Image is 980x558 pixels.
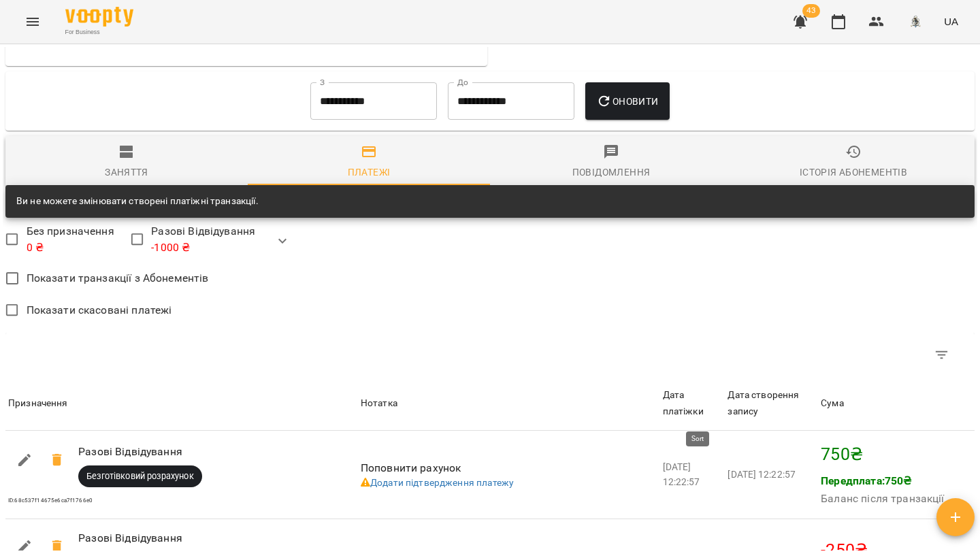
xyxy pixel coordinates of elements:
[27,240,114,256] p: 0 ₴
[105,164,148,180] div: Заняття
[926,339,958,372] button: Фільтр
[821,489,944,508] h6: Баланс після транзакції
[65,7,133,27] img: Voopty Logo
[821,442,972,467] p: 750 ₴
[663,461,700,487] span: [DATE] 12:22:57
[8,395,68,412] div: Sort
[348,164,391,180] div: Платежі
[27,270,209,286] span: Показати транзакції з Абонементів
[728,469,795,480] span: [DATE] 12:22:57
[361,477,514,488] a: Додати підтвердження платежу
[65,28,133,37] span: For Business
[821,395,844,412] div: Sort
[41,444,73,476] span: 750₴ Скасувати транзакцію?
[361,461,461,474] span: Поповнити рахунок
[27,302,172,318] span: Показати скасовані платежі
[944,14,958,29] span: UA
[938,9,964,34] button: UA
[728,387,815,419] div: Sort
[596,93,658,110] span: Оновити
[78,444,308,460] p: Разові Відвідування
[78,530,308,546] p: Разові Відвідування
[663,387,723,419] div: Дата платіжки
[572,164,651,180] div: Повідомлення
[802,4,820,18] span: 43
[906,12,925,31] img: 8c829e5ebed639b137191ac75f1a07db.png
[151,240,255,256] p: -1000 ₴
[585,82,669,120] button: Оновити
[821,395,844,412] div: Сума
[361,395,397,412] div: Sort
[361,395,397,412] div: Нотатка
[27,223,114,255] span: Без призначення
[800,164,907,180] div: Історія абонементів
[728,387,815,419] div: Дата створення запису
[78,470,202,482] span: Безготівковий розрахунок
[151,223,255,255] span: Разові Відвідування
[8,497,93,504] span: ID: 68c537f14675e6ca7f1766e0
[821,473,944,489] p: Передплата: 750 ₴
[5,333,975,376] div: Table Toolbar
[8,395,355,412] span: Призначення
[16,5,49,38] button: Menu
[361,395,657,412] span: Нотатка
[8,395,68,412] div: Призначення
[16,189,259,214] div: Ви не можете змінювати створені платіжні транзакції.
[821,395,972,412] span: Сума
